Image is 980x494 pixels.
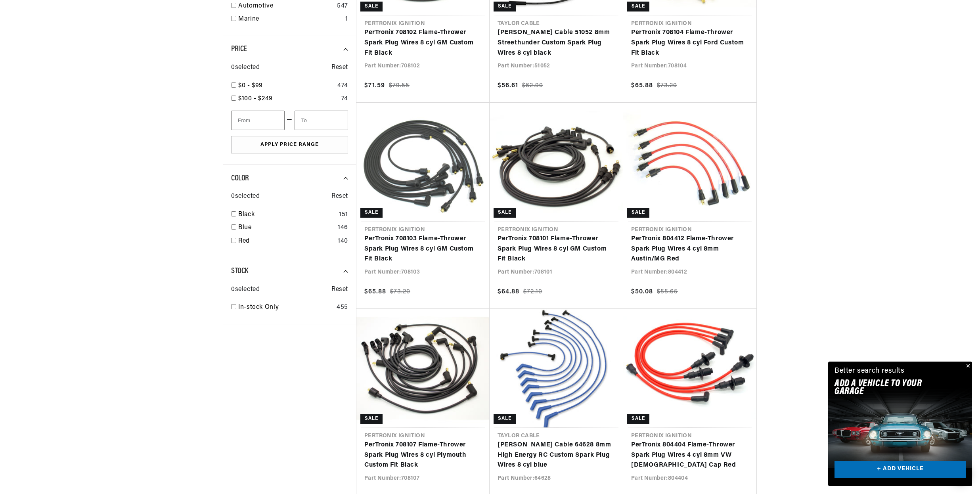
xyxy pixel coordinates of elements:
[631,440,748,471] a: PerTronix 804404 Flame-Thrower Spark Plug Wires 4 cyl 8mm VW [DEMOGRAPHIC_DATA] Cap Red
[231,191,260,202] span: 0 selected
[341,94,348,104] div: 74
[238,1,334,11] a: Automotive
[498,234,615,264] a: PerTronix 708101 Flame-Thrower Spark Plug Wires 8 cyl GM Custom Fit Black
[498,28,615,58] a: [PERSON_NAME] Cable 51052 8mm Streethunder Custom Spark Plug Wires 8 cyl black
[231,136,348,154] button: Apply Price Range
[835,461,966,479] a: + ADD VEHICLE
[231,45,247,53] span: Price
[963,362,972,371] button: Close
[338,236,348,247] div: 140
[331,63,348,73] span: Reset
[345,14,348,25] div: 1
[631,234,748,264] a: PerTronix 804412 Flame-Thrower Spark Plug Wires 4 cyl 8mm Austin/MG Red
[238,223,335,233] a: Blue
[231,285,260,295] span: 0 selected
[238,210,336,220] a: Black
[364,234,482,264] a: PerTronix 708103 Flame-Thrower Spark Plug Wires 8 cyl GM Custom Fit Black
[238,303,333,313] a: In-stock Only
[287,115,293,125] span: —
[337,81,348,91] div: 474
[631,28,748,58] a: PerTronix 708104 Flame-Thrower Spark Plug Wires 8 cyl Ford Custom Fit Black
[238,96,273,102] span: $100 - $249
[238,14,342,25] a: Marine
[331,285,348,295] span: Reset
[337,1,348,11] div: 547
[835,380,946,396] h2: Add A VEHICLE to your garage
[835,366,905,377] div: Better search results
[231,63,260,73] span: 0 selected
[337,303,348,313] div: 455
[498,440,615,471] a: [PERSON_NAME] Cable 64628 8mm High Energy RC Custom Spark Plug Wires 8 cyl blue
[331,191,348,202] span: Reset
[364,28,482,58] a: PerTronix 708102 Flame-Thrower Spark Plug Wires 8 cyl GM Custom Fit Black
[231,111,285,130] input: From
[231,174,249,182] span: Color
[338,223,348,233] div: 146
[295,111,348,130] input: To
[238,236,335,247] a: Red
[339,210,348,220] div: 151
[238,82,263,89] span: $0 - $99
[364,440,482,471] a: PerTronix 708107 Flame-Thrower Spark Plug Wires 8 cyl Plymouth Custom Fit Black
[231,267,248,275] span: Stock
